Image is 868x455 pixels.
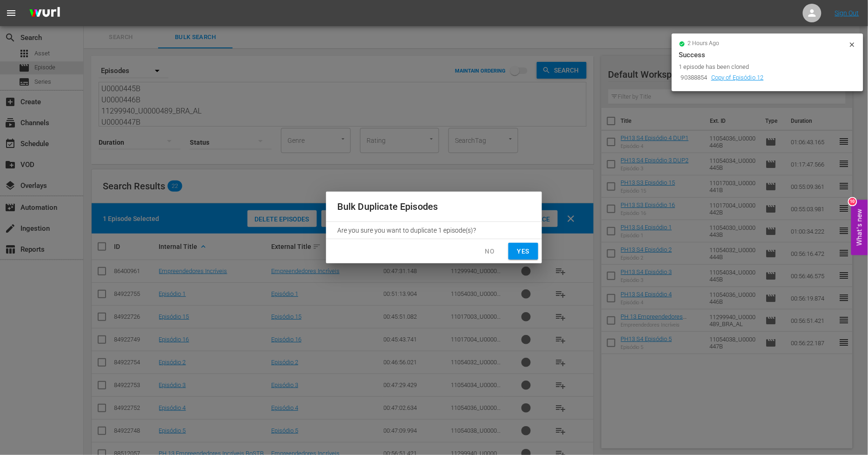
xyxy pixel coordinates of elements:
button: No [475,243,505,260]
img: ans4CAIJ8jUAAAAAAAAAAAAAAAAAAAAAAAAgQb4GAAAAAAAAAAAAAAAAAAAAAAAAJMjXAAAAAAAAAAAAAAAAAAAAAAAAgAT5G... [22,2,67,24]
div: Are you sure you want to duplicate 1 episode(s)? [326,222,542,239]
div: Success [679,49,856,60]
h2: Bulk Duplicate Episodes [337,199,531,214]
button: Open Feedback Widget [851,200,868,255]
div: 1 episode has been cloned [679,62,846,72]
span: No [482,246,497,257]
td: 90388854 [679,72,709,84]
span: Yes [516,246,531,257]
a: Sign Out [835,9,859,17]
a: Copy of Episódio 12 [711,74,764,81]
span: menu [6,7,17,19]
div: 10 [849,198,856,206]
button: Yes [508,243,538,260]
span: 2 hours ago [688,40,720,47]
